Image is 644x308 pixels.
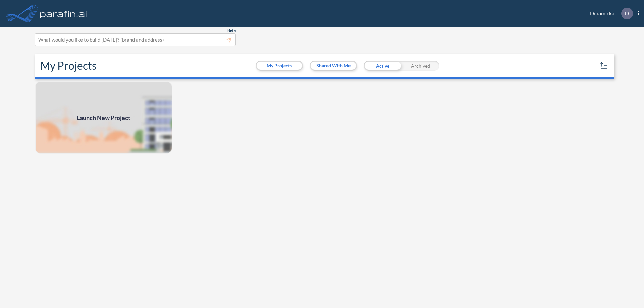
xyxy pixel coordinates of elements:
[227,28,236,33] span: Beta
[311,62,356,70] button: Shared With Me
[580,8,639,19] div: Dinamicka
[39,7,88,20] img: logo
[257,62,302,70] button: My Projects
[35,81,172,154] a: Launch New Project
[364,61,401,71] div: Active
[625,10,629,16] p: D
[598,60,609,71] button: sort
[35,81,172,154] img: add
[401,61,439,71] div: Archived
[40,59,97,72] h2: My Projects
[77,113,130,122] span: Launch New Project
